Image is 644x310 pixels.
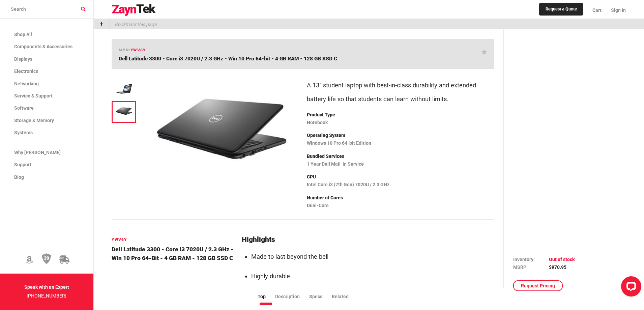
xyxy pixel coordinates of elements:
p: Number of Cores [307,194,494,202]
p: Dual-Core [307,201,494,210]
a: Request Pricing [513,280,563,291]
li: Specs [309,293,332,301]
span: Dell Latitude 3300 - Core i3 7020U / 2.3 GHz - Win 10 Pro 64-bit - 4 GB RAM - 128 GB SSD C [119,56,337,62]
span: YWV6Y [130,48,146,52]
p: Intel Core i3 (7th Gen) 7020U / 2.3 GHz [307,180,494,189]
span: Systems [14,130,33,135]
p: Product Type [307,111,494,119]
li: Description [275,293,309,301]
p: Operating System [307,131,494,140]
strong: Speak with an Expert [24,284,69,290]
td: Inventory [513,256,549,263]
td: $970.95 [549,263,575,271]
p: Bundled Services [307,152,494,161]
span: Why [PERSON_NAME] [14,150,61,155]
p: 1 Year Dell Mail-In Service [307,160,494,169]
h4: Dell Latitude 3300 - Core i3 7020U / 2.3 GHz - Win 10 Pro 64-bit - 4 GB RAM - 128 GB SSD C [112,245,234,263]
span: Storage & Memory [14,118,54,123]
span: Shop All [14,32,32,37]
img: logo [112,4,156,16]
span: Displays [14,56,32,62]
span: Software [14,105,34,111]
span: Blog [14,174,24,180]
img: YWV6Y -- Dell Latitude 3300 - Core i3 7020U / 2.3 GHz - Win 10 Pro 64-bit - 4 GB RAM - 128 GB SSD C [115,104,133,117]
li: Related [332,293,358,301]
span: Service & Support [14,93,53,98]
td: MSRP [513,263,549,271]
iframe: LiveChat chat widget [616,274,644,302]
a: Request a Quote [539,3,583,16]
h6: mpn: [119,47,146,53]
h6: YWV6Y [112,236,234,243]
p: Bookmark this page [110,19,156,29]
span: Out of stock [549,257,575,262]
a: Cart [588,2,606,19]
img: 30 Day Return Policy [42,253,51,264]
span: Components & Accessories [14,44,72,49]
span: Support [14,162,31,167]
a: Sign In [606,2,626,19]
li: Highly durable [251,270,494,283]
a: [PHONE_NUMBER] [27,293,66,299]
p: Notebook [307,118,494,127]
img: YWV6Y -- Dell Latitude 3300 - Core i3 7020U / 2.3 GHz - Win 10 Pro 64-bit - 4 GB RAM - 128 GB SSD C [150,75,293,182]
span: Cart [592,7,602,13]
p: Windows 10 Pro 64-bit Edition [307,139,494,148]
span: Electronics [14,68,38,74]
li: Top [258,293,275,301]
img: YWV6Y -- Dell Latitude 3300 - Core i3 7020U / 2.3 GHz - Win 10 Pro 64-bit - 4 GB RAM - 128 GB SSD C [115,82,133,95]
li: Made to last beyond the bell [251,250,494,263]
p: CPU [307,173,494,181]
span: Networking [14,81,39,86]
h2: Highlights [242,236,494,244]
p: A 13" student laptop with best-in-class durability and extended battery life so that students can... [307,79,494,106]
